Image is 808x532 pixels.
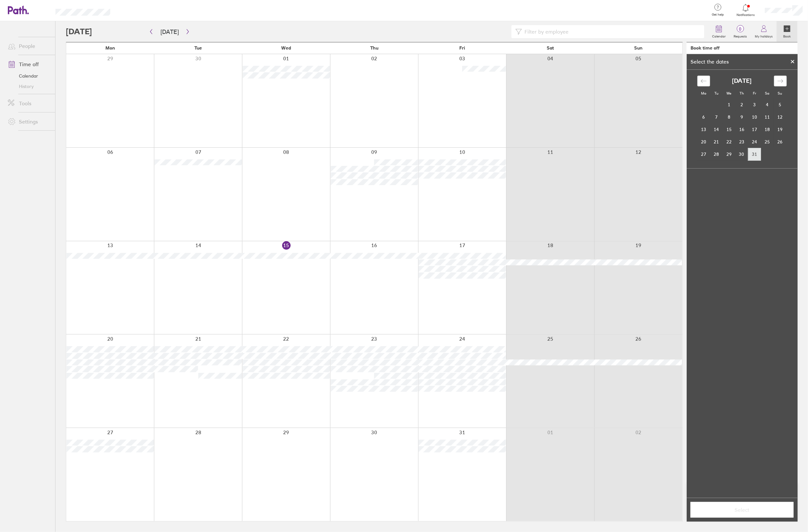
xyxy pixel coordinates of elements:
[723,123,736,136] td: Wednesday, October 15, 2025
[774,76,787,86] div: Move forward to switch to the next month.
[727,91,732,96] small: We
[3,115,55,128] a: Settings
[778,91,782,96] small: Su
[751,33,777,38] label: My holidays
[761,111,774,123] td: Saturday, October 11, 2025
[695,507,789,513] span: Select
[777,21,798,42] a: Book
[697,111,710,123] td: Monday, October 6, 2025
[774,98,786,111] td: Sunday, October 5, 2025
[730,33,751,38] label: Requests
[697,123,710,136] td: Monday, October 13, 2025
[522,25,700,38] input: Filter by employee
[736,148,748,160] td: Thursday, October 30, 2025
[736,123,748,136] td: Thursday, October 16, 2025
[710,111,723,123] td: Tuesday, October 7, 2025
[761,98,774,111] td: Saturday, October 4, 2025
[708,33,730,38] label: Calendar
[732,78,752,84] strong: [DATE]
[105,45,115,51] span: Mon
[748,98,761,111] td: Friday, October 3, 2025
[714,91,718,96] small: Tu
[751,21,777,42] a: My holidays
[194,45,202,51] span: Tue
[3,39,55,52] a: People
[730,26,751,32] span: 0
[736,98,748,111] td: Thursday, October 2, 2025
[3,81,55,92] a: History
[282,45,291,51] span: Wed
[730,21,751,42] a: 0Requests
[736,111,748,123] td: Thursday, October 9, 2025
[723,148,736,160] td: Wednesday, October 29, 2025
[774,111,786,123] td: Sunday, October 12, 2025
[780,33,795,38] label: Book
[697,148,710,160] td: Monday, October 27, 2025
[708,13,729,17] span: Get help
[3,97,55,110] a: Tools
[723,111,736,123] td: Wednesday, October 8, 2025
[3,71,55,81] a: Calendar
[687,59,733,65] div: Select the dates
[547,45,554,51] span: Sat
[740,91,744,96] small: Th
[736,136,748,148] td: Thursday, October 23, 2025
[748,148,761,160] td: Friday, October 31, 2025
[697,76,710,86] div: Move backward to switch to the previous month.
[708,21,730,42] a: Calendar
[774,123,786,136] td: Sunday, October 19, 2025
[701,91,706,96] small: Mo
[690,70,794,168] div: Calendar
[753,91,756,96] small: Fr
[765,91,770,96] small: Sa
[710,123,723,136] td: Tuesday, October 14, 2025
[697,136,710,148] td: Monday, October 20, 2025
[748,111,761,123] td: Friday, October 10, 2025
[761,123,774,136] td: Saturday, October 18, 2025
[735,3,756,17] a: Notifications
[710,148,723,160] td: Tuesday, October 28, 2025
[3,58,55,71] a: Time off
[155,26,184,37] button: [DATE]
[710,136,723,148] td: Tuesday, October 21, 2025
[691,502,794,518] button: Select
[761,136,774,148] td: Saturday, October 25, 2025
[748,123,761,136] td: Friday, October 17, 2025
[735,13,756,17] span: Notifications
[370,45,378,51] span: Thu
[459,45,465,51] span: Fri
[634,45,643,51] span: Sun
[691,45,720,51] div: Book time off
[723,98,736,111] td: Wednesday, October 1, 2025
[723,136,736,148] td: Wednesday, October 22, 2025
[774,136,786,148] td: Sunday, October 26, 2025
[748,136,761,148] td: Friday, October 24, 2025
